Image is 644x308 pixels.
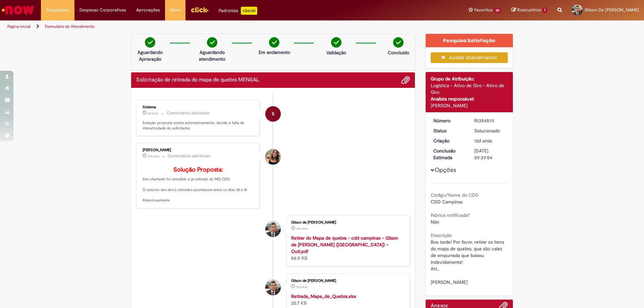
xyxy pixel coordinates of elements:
ul: Trilhas de página [5,20,424,33]
span: Requisições [46,7,69,13]
div: [PERSON_NAME] [143,148,254,152]
div: Mariana Marques Americo [265,149,281,165]
button: Avaliar Atendimento [431,52,508,63]
img: click_logo_yellow_360x200.png [191,5,209,15]
span: 12d atrás [148,154,159,158]
a: Rascunhos [512,7,547,13]
span: Boa tarde! Por favor, retirar os itens do mapa de quebra, que são vales de empurrada que baixou i... [431,239,505,285]
dt: Número [428,117,470,124]
div: Sistema [143,105,254,109]
div: Analista responsável: [431,96,508,102]
img: check-circle-green.png [331,37,341,48]
div: Padroniza [219,7,257,15]
div: 88.5 KB [291,235,403,261]
a: Retirada_Mapa_de_Quebra.xlsx [291,293,356,299]
p: Aguardando atendimento [196,49,228,62]
p: +GenAi [241,7,257,15]
time: 25/09/2025 15:49:47 [148,111,158,115]
div: Gilson de [PERSON_NAME] [291,221,403,225]
small: Comentários adicionais [167,110,210,116]
b: Solução Proposta: [173,166,223,174]
span: CDD Campinas [431,199,463,205]
span: Despesas Corporativas [79,7,126,13]
time: 17/09/2025 17:39:30 [296,285,308,289]
a: Formulário de Atendimento [45,24,95,29]
span: Aprovações [136,7,160,13]
dt: Status [428,127,470,134]
span: 12d atrás [296,285,308,289]
a: Página inicial [7,24,31,29]
b: Código/Nome do CDD [431,192,479,198]
time: 17/09/2025 17:39:50 [474,138,492,144]
div: [PERSON_NAME] [431,102,508,109]
span: 4d atrás [148,111,158,115]
p: Validação [326,49,346,56]
dt: Criação [428,137,470,144]
div: Solucionado [474,127,505,134]
button: Adicionar anexos [401,76,410,84]
div: [DATE] 09:39:54 [474,147,505,161]
img: check-circle-green.png [145,37,155,48]
span: Rascunhos [517,7,541,13]
span: 12d atrás [296,227,308,231]
div: 20.7 KB [291,293,403,306]
b: Fabrica notificada? [431,212,470,218]
a: Retirar do Mapa de quebra - cdd campinas – Gilson de [PERSON_NAME] ([GEOGRAPHIC_DATA]) – Outl.pdf [291,235,398,254]
div: System [265,106,281,122]
img: check-circle-green.png [393,37,404,48]
p: Solução proposta aceita automaticamente, devido a falta de interatividade do solicitante. [143,120,254,131]
span: Não [431,219,439,225]
dt: Conclusão Estimada [428,147,470,161]
p: Concluído [388,49,409,56]
div: 17/09/2025 17:39:50 [474,137,505,144]
div: Grupo de Atribuição: [431,75,508,82]
span: S [272,106,274,122]
div: R13545111 [474,117,505,124]
p: Aguardando Aprovação [134,49,166,62]
div: Logística - Ativo de Giro - Ativo de Giro [431,82,508,96]
span: More [170,7,180,13]
time: 17/09/2025 17:39:39 [296,227,308,231]
div: Gilson de Assis Carneiro [265,280,281,295]
span: Favoritos [474,7,493,13]
div: Gilson de [PERSON_NAME] [291,279,403,283]
p: Em andamento [259,49,290,56]
div: Pesquisa Satisfação [426,34,513,47]
span: 1 [542,7,547,13]
img: ServiceNow [1,3,35,17]
span: Gilson De [PERSON_NAME] [585,7,639,13]
time: 17/09/2025 17:49:46 [148,154,159,158]
b: Descrição [431,232,452,238]
img: check-circle-green.png [207,37,217,48]
h2: Solicitação de retirada do mapa de quebra MENSAL Histórico de tíquete [136,77,259,83]
p: Seu chamado foi atendido e já retirado do MQ CDD. O estorno dos doc's retirados acontecem entre o... [143,167,254,203]
div: Gilson de Assis Carneiro [265,222,281,237]
img: check-circle-green.png [269,37,279,48]
small: Comentários adicionais [168,153,211,159]
span: 12d atrás [474,138,492,144]
span: 20 [494,8,502,13]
